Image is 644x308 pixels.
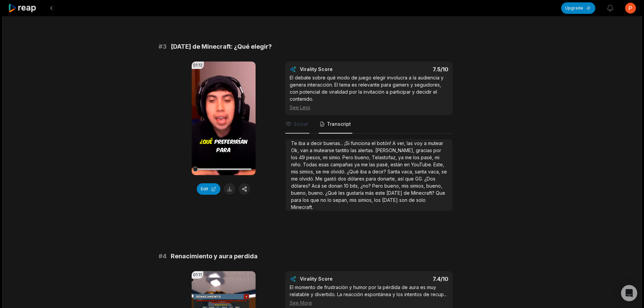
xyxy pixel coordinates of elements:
[331,169,347,174] span: olvidó.
[328,183,344,189] span: donan
[374,197,382,203] span: los
[369,162,377,167] span: las
[285,115,453,134] nav: Tabs
[303,197,310,203] span: los
[361,162,369,167] span: me
[399,197,409,203] span: son
[323,155,329,160] span: mi
[409,197,416,203] span: de
[413,155,421,160] span: los
[318,162,330,167] span: esas
[291,169,300,174] span: mis
[336,147,351,153] span: tantito
[424,140,428,146] span: a
[372,183,384,189] span: Pero
[442,169,447,174] span: se
[360,183,372,189] span: ¿no?
[291,162,303,167] span: niño.
[433,147,441,153] span: por
[321,183,328,189] span: se
[402,183,410,189] span: mis
[366,176,377,182] span: para
[387,169,401,174] span: Santa
[290,299,448,306] div: See More
[424,176,435,182] span: ¿Dos
[338,190,346,196] span: les
[392,140,397,146] span: A
[360,169,368,174] span: iba
[428,140,443,146] span: mutear
[390,162,404,167] span: están
[411,190,436,196] span: Minecraft?
[405,155,413,160] span: me
[291,204,313,210] span: Minecraft.
[384,183,402,189] span: bueno,
[308,190,325,196] span: bueno.
[171,42,272,51] span: [DATE] de Minecraft: ¿Qué elegir?
[398,155,405,160] span: ya
[358,147,375,153] span: alertas.
[372,140,377,146] span: el
[329,155,342,160] span: simio.
[325,190,338,196] span: ¿Qué
[405,176,415,182] span: que
[372,169,387,174] span: decir?
[328,197,333,203] span: lo
[428,169,442,174] span: vaca,
[310,147,314,153] span: a
[376,276,448,282] div: 7.4 /10
[346,190,365,196] span: gustaría
[350,197,358,203] span: mis
[375,190,386,196] span: este
[404,190,411,196] span: de
[300,66,373,73] div: Virality Score
[421,155,435,160] span: pasé,
[291,183,312,189] span: dólares?
[316,169,323,174] span: se
[355,155,372,160] span: bueno,
[303,162,318,167] span: Todas
[290,104,448,111] div: See Less
[426,183,442,189] span: bueno,
[415,176,424,182] span: GG.
[314,147,336,153] span: mutearse
[310,197,320,203] span: que
[311,140,324,146] span: decir
[433,162,444,167] span: Este,
[307,140,311,146] span: a
[411,162,433,167] span: YouTube.
[320,197,328,203] span: no
[375,147,416,153] span: [PERSON_NAME],
[323,169,331,174] span: me
[324,176,338,182] span: gastó
[344,140,351,146] span: ¡Si
[171,252,258,261] span: Renacimiento y aura perdida
[290,74,448,111] div: El debate sobre qué modo de juego elegir involucra a la audiencia y genera interacción. El tema e...
[404,162,411,167] span: en
[291,140,299,146] span: Te
[410,183,426,189] span: simios,
[312,183,321,189] span: Acá
[315,176,324,182] span: Me
[365,190,375,196] span: más
[407,140,414,146] span: las
[397,140,407,146] span: ver,
[330,162,354,167] span: campañas
[291,176,299,182] span: me
[299,176,315,182] span: olvidó.
[291,147,300,153] span: Ok,
[197,183,220,195] button: Edit
[358,197,374,203] span: simios,
[159,42,167,51] span: # 3
[344,183,350,189] span: 10
[300,169,316,174] span: simios,
[300,147,310,153] span: van
[414,140,424,146] span: voy
[561,2,595,14] button: Upgrade
[291,190,308,196] span: bueno,
[435,155,439,160] span: mi
[290,284,448,306] div: El momento de frustración y humor por la pérdida de aura es muy relatable y divertido. La reacció...
[299,140,307,146] span: iba
[372,155,398,160] span: Telastofaz,
[386,190,404,196] span: [DATE]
